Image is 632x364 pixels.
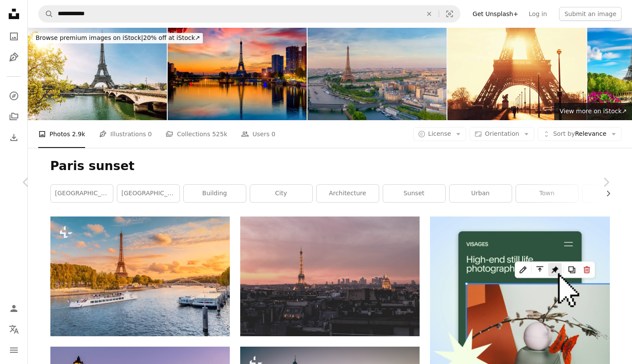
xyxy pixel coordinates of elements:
span: Orientation [485,130,519,137]
a: Collections [5,108,23,125]
button: Clear [420,6,439,22]
span: 525k [212,129,227,139]
form: Find visuals sitewide [38,5,460,23]
a: Photos [5,28,23,45]
button: Search Unsplash [39,6,53,22]
button: Language [5,321,23,338]
button: License [413,127,467,141]
a: [GEOGRAPHIC_DATA] [51,185,113,202]
span: 0 [148,129,152,139]
img: Tour eiffel at sunset [447,28,586,120]
span: License [428,130,451,137]
button: Orientation [470,127,534,141]
a: Collections 525k [165,120,227,148]
a: urban [450,185,512,202]
span: 20% off at iStock ↗ [36,34,200,41]
a: Log in / Sign up [5,300,23,317]
a: building [184,185,246,202]
button: Sort byRelevance [538,127,622,141]
a: Log in [523,7,552,21]
button: Visual search [439,6,460,22]
a: sunset [383,185,445,202]
a: Illustrations [5,49,23,66]
button: Submit an image [559,7,622,21]
span: View more on iStock ↗ [559,108,627,115]
a: Download History [5,129,23,146]
a: Illustrations 0 [99,120,152,148]
img: Eiffel Tower with Bridge Over River in Paris, France [28,28,167,120]
a: The main attraction of Paris and all of Europe is the Eiffel tower in the rays of the setting sun... [50,272,230,280]
img: Eiffel Tower , Paris [240,216,420,336]
a: Browse premium images on iStock|20% off at iStock↗ [28,28,208,49]
a: town [516,185,578,202]
img: The main attraction of Paris and all of Europe is the Eiffel tower in the rays of the setting sun... [50,216,230,336]
img: Sunset in autumn Paris [168,28,307,120]
a: Next [580,141,632,224]
span: Browse premium images on iStock | [36,34,143,41]
a: Eiffel Tower , Paris [240,272,420,280]
a: Get Unsplash+ [467,7,523,21]
a: Users 0 [241,120,275,148]
a: View more on iStock↗ [554,103,632,120]
button: Menu [5,341,23,359]
span: Sort by [553,130,575,137]
a: Explore [5,87,23,105]
a: city [250,185,312,202]
img: Aerial view of Paris with Eiffel tower during sunset [308,28,447,120]
span: Relevance [553,130,606,138]
span: 0 [271,129,275,139]
a: [GEOGRAPHIC_DATA] [117,185,179,202]
h1: Paris sunset [50,158,610,174]
a: architecture [317,185,379,202]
